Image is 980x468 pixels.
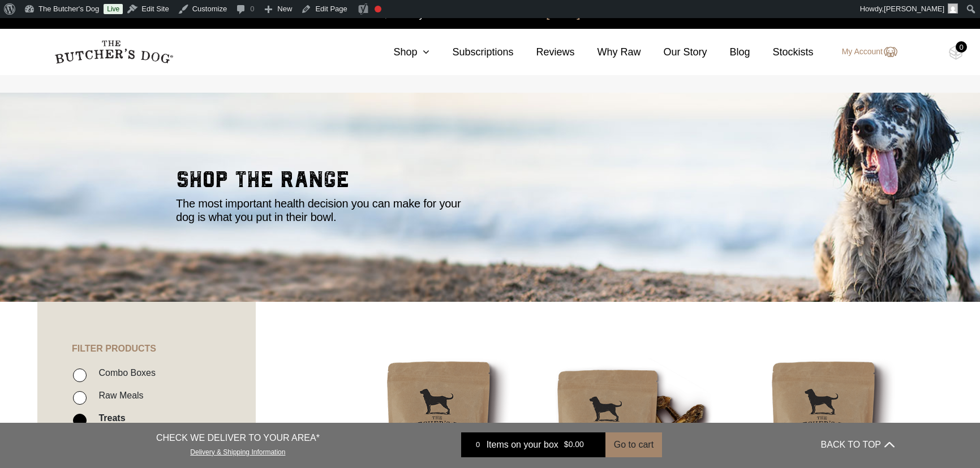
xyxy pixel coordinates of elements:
p: The most important health decision you can make for your dog is what you put in their bowl. [176,197,476,224]
h2: shop the range [176,168,804,197]
a: Subscriptions [429,45,513,60]
a: Stockists [750,45,814,60]
a: Delivery & Shipping Information [190,445,285,456]
a: Our Story [641,45,707,60]
span: Items on your box [487,438,558,452]
a: Why Raw [575,45,641,60]
a: 0 Items on your box $0.00 [461,432,605,457]
label: Treats [93,410,125,426]
a: Live [104,4,123,14]
a: My Account [831,45,897,59]
label: Combo Boxes [93,365,156,380]
a: Reviews [513,45,574,60]
button: Go to cart [605,432,662,457]
span: [PERSON_NAME] [884,5,944,13]
a: close [961,7,969,20]
div: 0 [956,41,967,53]
a: Blog [707,45,750,60]
bdi: 0.00 [564,440,584,449]
div: Focus keyphrase not set [375,6,381,12]
span: $ [564,440,569,449]
button: BACK TO TOP [821,431,895,458]
img: TBD_Cart-Empty.png [949,45,963,60]
label: Raw Meals [93,388,143,403]
div: 0 [470,439,487,450]
p: CHECK WE DELIVER TO YOUR AREA* [156,431,320,445]
h4: FILTER PRODUCTS [37,302,256,354]
a: Shop [371,45,429,60]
